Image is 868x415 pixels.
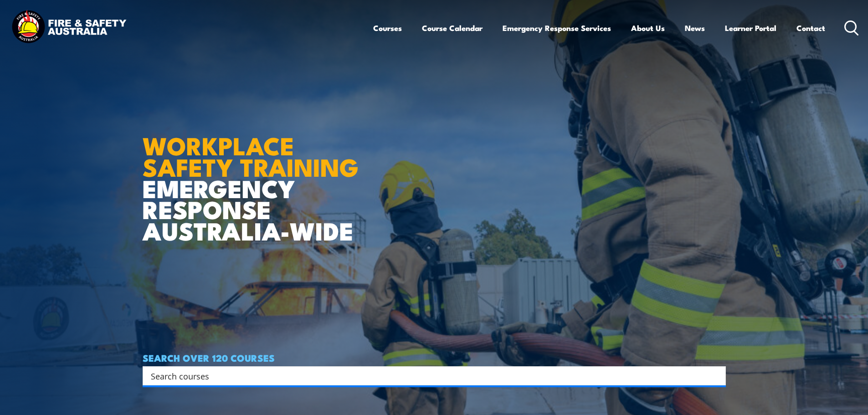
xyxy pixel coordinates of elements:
[151,369,706,383] input: Search input
[796,16,825,40] a: Contact
[503,16,611,40] a: Emergency Response Services
[373,16,402,40] a: Courses
[143,126,359,185] strong: WORKPLACE SAFETY TRAINING
[685,16,705,40] a: News
[710,369,723,382] button: Search magnifier button
[422,16,483,40] a: Course Calendar
[631,16,665,40] a: About Us
[725,16,776,40] a: Learner Portal
[143,112,365,241] h1: EMERGENCY RESPONSE AUSTRALIA-WIDE
[143,353,726,363] h4: SEARCH OVER 120 COURSES
[153,369,708,382] form: Search form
